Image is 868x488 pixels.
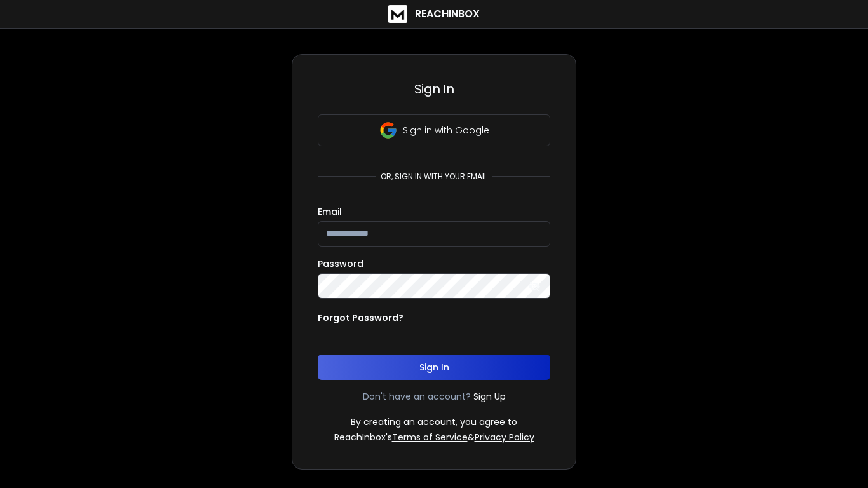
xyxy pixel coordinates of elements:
a: ReachInbox [388,5,480,23]
p: or, sign in with your email [376,172,492,182]
a: Privacy Policy [475,431,534,444]
label: Password [318,259,363,268]
h3: Sign In [318,80,550,98]
p: ReachInbox's & [334,431,534,444]
label: Email [318,207,342,216]
a: Terms of Service [392,431,468,444]
img: logo [388,5,407,23]
button: Sign in with Google [318,114,550,146]
p: Forgot Password? [318,311,403,324]
button: Sign In [318,355,550,380]
a: Sign Up [473,390,506,403]
p: Don't have an account? [363,390,471,403]
p: Sign in with Google [403,124,489,137]
h1: ReachInbox [415,6,480,22]
p: By creating an account, you agree to [351,416,517,428]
